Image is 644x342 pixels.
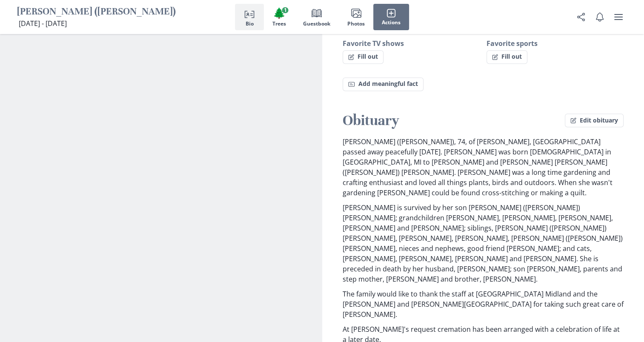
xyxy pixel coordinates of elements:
[343,38,480,48] h3: Favorite TV shows
[572,9,590,26] button: Share Obituary
[339,4,373,30] button: Photos
[343,289,624,319] p: The family would like to thank the staff at [GEOGRAPHIC_DATA] Midland and the [PERSON_NAME] and [...
[282,7,289,13] span: 1
[347,21,365,27] span: Photos
[591,9,608,26] button: Notifications
[343,77,424,91] button: Add meaningful fact
[343,202,624,284] p: [PERSON_NAME] is survived by her son [PERSON_NAME] ([PERSON_NAME]) [PERSON_NAME]; grandchildren [...
[246,21,254,27] span: Bio
[19,19,67,28] span: [DATE] - [DATE]
[264,4,295,30] button: Trees
[235,4,264,30] button: Bio
[610,9,627,26] button: user menu
[373,4,409,30] button: Actions
[343,111,565,130] h2: Obituary
[17,6,176,19] h1: [PERSON_NAME] ([PERSON_NAME])
[295,4,339,30] button: Guestbook
[382,20,401,26] span: Actions
[303,21,330,27] span: Guestbook
[273,7,286,19] span: Tree
[487,50,527,64] button: Fill out
[487,38,624,48] h3: Favorite sports
[565,114,624,127] button: Edit obituary
[272,21,286,27] span: Trees
[343,137,624,198] p: [PERSON_NAME] ([PERSON_NAME]), 74, of [PERSON_NAME], [GEOGRAPHIC_DATA] passed away peacefully [DA...
[343,50,384,64] button: Fill out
